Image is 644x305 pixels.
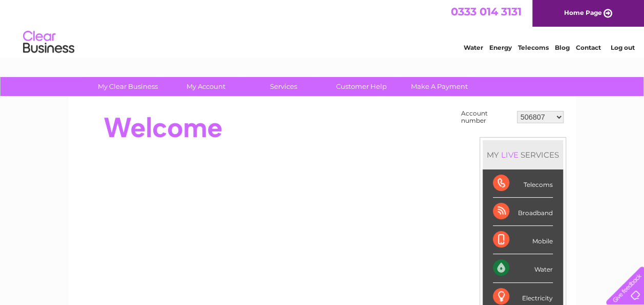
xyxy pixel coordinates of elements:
a: Blog [555,44,570,51]
a: My Clear Business [86,77,170,96]
div: MY SERVICES [483,140,563,169]
a: Telecoms [518,44,549,51]
a: Services [241,77,326,96]
img: logo.png [23,27,75,58]
div: Clear Business is a trading name of Verastar Limited (registered in [GEOGRAPHIC_DATA] No. 3667643... [80,6,565,50]
a: Energy [489,44,512,51]
a: 0333 014 3131 [451,5,522,18]
div: Water [493,254,553,282]
div: Broadband [493,198,553,226]
td: Account number [459,107,514,127]
a: Customer Help [319,77,404,96]
div: Mobile [493,226,553,254]
a: My Account [163,77,248,96]
a: Log out [610,44,634,51]
a: Contact [576,44,601,51]
a: Make A Payment [397,77,482,96]
div: Telecoms [493,169,553,198]
div: LIVE [499,150,521,160]
a: Water [464,44,483,51]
